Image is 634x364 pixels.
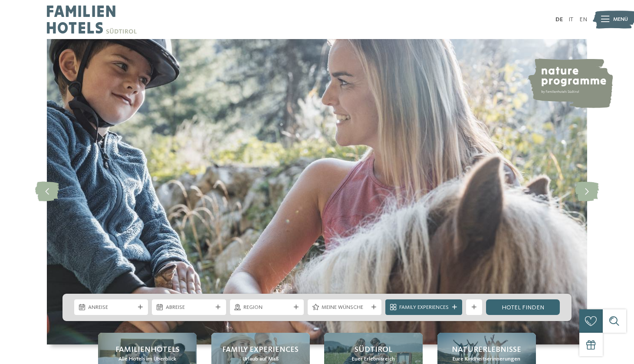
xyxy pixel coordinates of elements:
span: Region [243,304,290,312]
span: Menü [613,16,628,23]
a: DE [555,16,563,23]
img: nature programme by Familienhotels Südtirol [527,59,613,108]
a: IT [568,16,573,23]
img: Familienhotels Südtirol: The happy family places [47,39,587,344]
span: Anreise [88,304,135,312]
span: Urlaub auf Maß [243,355,279,363]
span: Südtirol [355,344,392,355]
span: Eure Kindheitserinnerungen [453,355,520,363]
span: Familienhotels [115,344,180,355]
span: Alle Hotels im Überblick [118,355,176,363]
span: Euer Erlebnisreich [352,355,395,363]
span: Family Experiences [222,344,299,355]
span: Meine Wünsche [322,304,368,312]
a: Hotel finden [486,299,560,315]
span: Family Experiences [399,304,449,312]
a: EN [579,16,587,23]
span: Abreise [166,304,212,312]
span: Naturerlebnisse [452,344,521,355]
